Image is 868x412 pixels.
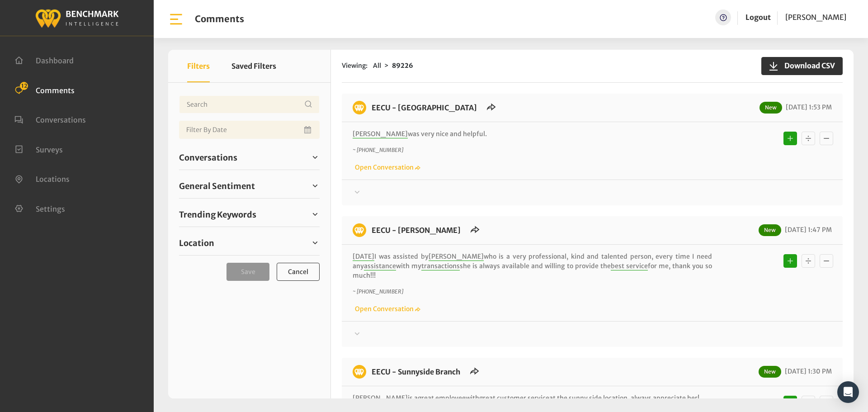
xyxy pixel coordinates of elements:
[14,174,70,183] a: Locations
[179,237,214,249] span: Location
[353,223,366,237] img: benchmark
[372,367,460,376] a: EECU - Sunnyside Branch
[179,121,320,139] input: Date range input field
[421,262,460,270] span: transactions
[179,151,320,164] a: Conversations
[36,175,70,184] span: Locations
[785,13,846,22] span: [PERSON_NAME]
[837,381,859,403] div: Open Intercom Messenger
[14,55,74,64] a: Dashboard
[372,103,477,112] a: EECU - [GEOGRAPHIC_DATA]
[179,180,255,192] span: General Sentiment
[366,101,482,114] h6: EECU - Clovis Old Town
[231,50,276,82] button: Saved Filters
[14,114,86,123] a: Conversations
[366,223,466,237] h6: EECU - Selma Branch
[179,95,320,114] input: Username
[745,9,771,25] a: Logout
[353,129,712,139] p: was very nice and helpful.
[429,252,484,261] span: [PERSON_NAME]
[364,262,396,270] span: assistance
[779,60,835,71] span: Download CSV
[35,7,119,29] img: benchmark
[759,102,782,114] span: New
[366,365,466,379] h6: EECU - Sunnyside Branch
[168,11,184,27] img: bar
[781,129,835,147] div: Basic example
[781,393,835,412] div: Basic example
[277,263,320,281] button: Cancel
[353,252,712,280] p: I was assisted by who is a very professional, kind and talented person, every time I need any wit...
[36,115,86,124] span: Conversations
[302,121,314,139] button: Open Calendar
[353,365,366,379] img: benchmark
[187,50,210,82] button: Filters
[353,288,403,295] i: ~ [PHONE_NUMBER]
[783,103,832,111] span: [DATE] 1:53 PM
[353,163,420,171] a: Open Conversation
[353,394,408,403] span: [PERSON_NAME]
[759,224,781,236] span: New
[745,13,771,22] a: Logout
[353,147,403,153] i: ~ [PHONE_NUMBER]
[373,62,381,70] span: All
[353,393,712,403] p: is a with at the sunny side location, always appreciate her!
[781,252,835,270] div: Basic example
[372,226,461,235] a: EECU - [PERSON_NAME]
[20,82,28,90] span: 12
[14,204,65,213] a: Settings
[611,262,648,270] span: best service
[479,394,549,403] span: great customer service
[783,367,832,375] span: [DATE] 1:30 PM
[785,9,846,25] a: [PERSON_NAME]
[179,152,237,164] span: Conversations
[179,179,320,193] a: General Sentiment
[179,208,320,221] a: Trending Keywords
[783,226,832,234] span: [DATE] 1:47 PM
[353,101,366,114] img: benchmark
[353,305,420,313] a: Open Conversation
[353,252,374,261] span: [DATE]
[179,208,256,221] span: Trending Keywords
[14,144,63,153] a: Surveys
[36,56,74,65] span: Dashboard
[353,130,408,138] span: [PERSON_NAME]
[179,236,320,250] a: Location
[342,61,368,71] span: Viewing:
[14,85,75,94] a: Comments 12
[392,62,413,70] strong: 89226
[36,204,65,213] span: Settings
[195,14,244,24] h1: Comments
[418,394,466,403] span: great employee
[761,57,843,75] button: Download CSV
[36,145,63,154] span: Surveys
[36,85,75,95] span: Comments
[759,366,781,378] span: New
